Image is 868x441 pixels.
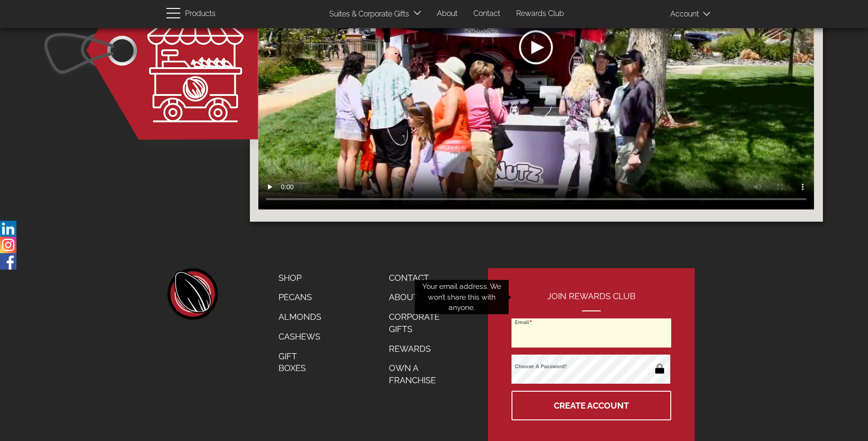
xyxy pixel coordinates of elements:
[382,358,458,390] a: Own a Franchise
[512,318,671,348] input: Email
[512,391,671,420] button: Create Account
[271,268,328,288] a: Shop
[271,287,328,307] a: Pecans
[382,268,458,288] a: Contact
[271,307,328,327] a: Almonds
[509,5,571,23] a: Rewards Club
[271,327,328,347] a: Cashews
[382,307,458,339] a: Corporate Gifts
[382,287,458,307] a: About
[322,5,412,23] a: Suites & Corporate Gifts
[466,5,507,23] a: Contact
[512,292,671,311] h2: Join Rewards Club
[166,268,218,320] a: home
[382,339,458,359] a: Rewards
[430,5,465,23] a: About
[415,280,509,314] div: Your email address. We won’t share this with anyone.
[185,7,216,21] span: Products
[271,347,328,378] a: Gift Boxes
